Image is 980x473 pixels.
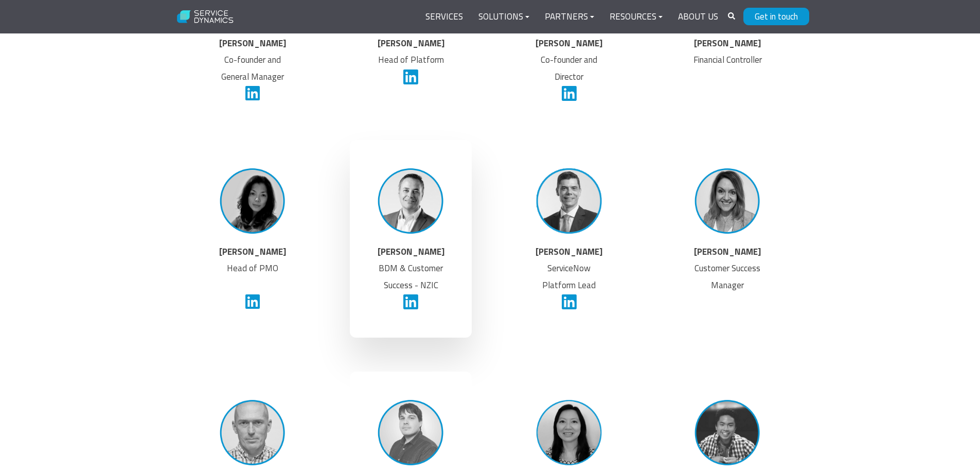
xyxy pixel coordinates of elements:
[418,5,726,29] div: Navigation Menu
[602,5,670,29] a: Resources
[530,243,608,316] p: ServiceNow Platform Lead
[537,5,602,29] a: Partners
[694,37,761,50] strong: [PERSON_NAME]
[530,35,608,107] p: Co-founder and Director
[743,8,809,25] a: Get in touch
[471,5,537,29] a: Solutions
[689,394,767,471] img: Allen
[214,243,292,316] p: Head of PMO
[372,243,450,316] p: BDM & Customer Success - NZIC
[689,243,767,310] p: Customer Success Manager
[372,394,450,471] img: Lee
[536,37,602,50] strong: [PERSON_NAME]
[418,5,471,29] a: Services
[530,394,608,471] img: staff_photos_vanessa
[689,162,767,240] img: Clare-A
[530,162,608,240] img: Carl Fransen
[378,245,444,258] strong: [PERSON_NAME]
[372,35,450,91] p: Head of Platform
[219,37,286,50] strong: [PERSON_NAME]
[219,245,286,258] strong: [PERSON_NAME]
[694,245,761,258] strong: [PERSON_NAME]
[214,162,292,240] img: Grace
[372,162,450,240] img: eric2
[536,245,602,258] strong: [PERSON_NAME]
[171,4,240,30] img: Service Dynamics Logo - White
[214,35,292,107] p: Co-founder and General Manager
[689,35,767,68] p: Financial Controller
[378,37,444,50] strong: [PERSON_NAME]
[670,5,726,29] a: About Us
[214,394,292,471] img: Robin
